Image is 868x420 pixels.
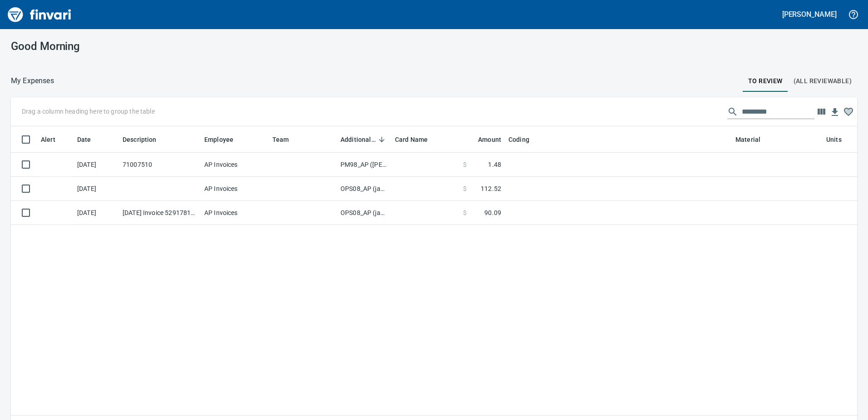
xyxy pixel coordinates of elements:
span: 90.09 [484,208,501,217]
span: Units [826,134,842,145]
td: AP Invoices [201,201,269,225]
span: Alert [41,134,67,145]
h5: [PERSON_NAME] [782,10,837,19]
span: Material [735,134,772,145]
span: Additional Reviewer [340,134,376,145]
img: Finvari [5,4,74,25]
span: Units [826,134,853,145]
span: $ [463,184,467,193]
td: 71007510 [119,153,201,177]
span: Team [272,134,301,145]
button: Download table [828,105,842,119]
button: Column choices favorited. Click to reset to default [842,105,855,119]
td: AP Invoices [201,177,269,201]
span: Date [77,134,91,145]
span: $ [463,160,467,169]
button: [PERSON_NAME] [780,7,839,21]
span: Amount [478,134,501,145]
span: Team [272,134,289,145]
td: [DATE] [74,153,119,177]
span: Material [735,134,760,145]
td: AP Invoices [201,153,269,177]
p: Drag a column heading here to group the table [22,107,155,116]
span: Coding [508,134,541,145]
p: My Expenses [11,75,54,86]
span: Description [123,134,168,145]
span: Coding [508,134,529,145]
span: (All Reviewable) [794,75,852,87]
span: $ [463,208,467,217]
span: Alert [41,134,55,145]
span: 112.52 [481,184,501,193]
span: Card Name [395,134,428,145]
span: Card Name [395,134,439,145]
span: To Review [748,75,783,87]
h3: Good Morning [11,40,278,53]
span: Employee [204,134,233,145]
td: [DATE] Invoice 5291781444 from Vestis (1-10070) [119,201,201,225]
td: OPS08_AP (janettep, samr) [337,201,391,225]
span: Additional Reviewer [340,134,388,145]
td: [DATE] [74,177,119,201]
td: PM98_AP ([PERSON_NAME], [PERSON_NAME]) [337,153,391,177]
span: Employee [204,134,245,145]
button: Choose columns to display [814,105,828,119]
td: [DATE] [74,201,119,225]
span: 1.48 [488,160,501,169]
span: Amount [466,134,501,145]
nav: breadcrumb [11,75,54,86]
span: Date [77,134,103,145]
td: OPS08_AP (janettep, samr) [337,177,391,201]
span: Description [123,134,157,145]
